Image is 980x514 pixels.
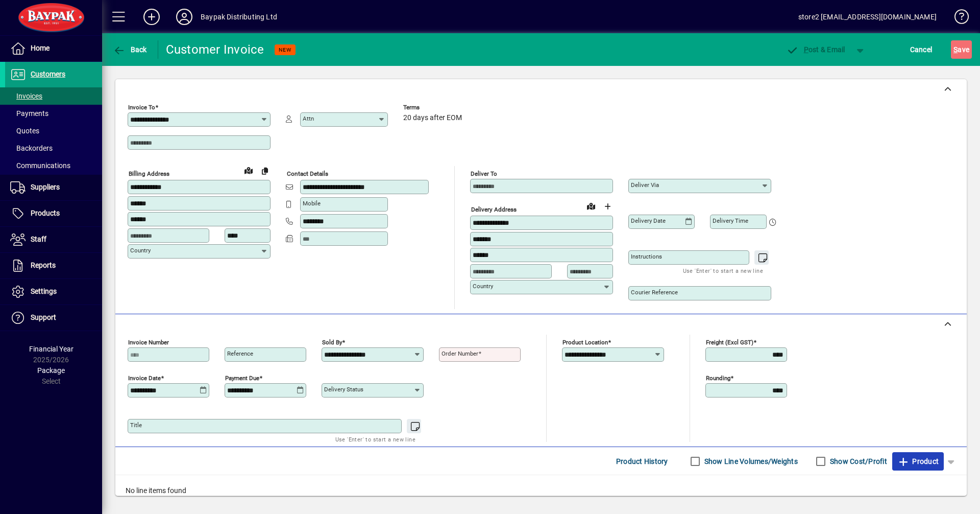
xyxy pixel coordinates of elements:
[10,92,42,100] span: Invoices
[892,452,944,471] button: Product
[5,122,102,139] a: Quotes
[702,456,798,466] label: Show Line Volumes/Weights
[5,175,102,200] a: Suppliers
[631,181,659,189] mat-label: Deliver via
[5,157,102,174] a: Communications
[442,350,478,357] mat-label: Order number
[473,283,493,290] mat-label: Country
[951,40,972,59] button: Save
[31,287,57,295] span: Settings
[471,170,497,177] mat-label: Deliver To
[583,198,599,214] a: View on map
[128,339,169,346] mat-label: Invoice number
[225,375,259,382] mat-label: Payment due
[706,339,753,346] mat-label: Freight (excl GST)
[240,162,257,178] a: View on map
[10,161,70,170] span: Communications
[201,9,277,25] div: Baypak Distributing Ltd
[322,339,342,346] mat-label: Sold by
[403,114,462,122] span: 20 days after EOM
[706,375,730,382] mat-label: Rounding
[10,109,48,118] span: Payments
[135,8,168,26] button: Add
[786,45,845,54] span: ost & Email
[257,162,273,179] button: Copy to Delivery address
[5,227,102,252] a: Staff
[31,235,46,243] span: Staff
[10,144,53,152] span: Backorders
[798,9,937,25] div: store2 [EMAIL_ADDRESS][DOMAIN_NAME]
[562,339,608,346] mat-label: Product location
[102,40,158,59] app-page-header-button: Back
[303,115,314,122] mat-label: Attn
[5,253,102,278] a: Reports
[5,279,102,305] a: Settings
[5,305,102,331] a: Support
[908,40,935,59] button: Cancel
[616,453,668,470] span: Product History
[403,104,464,111] span: Terms
[31,183,60,191] span: Suppliers
[599,198,616,215] button: Choose address
[335,433,415,445] mat-hint: Use 'Enter' to start a new line
[166,41,264,58] div: Customer Invoice
[113,45,147,54] span: Back
[130,247,151,254] mat-label: Country
[612,452,672,471] button: Product History
[37,366,65,375] span: Package
[713,217,748,224] mat-label: Delivery time
[631,217,666,224] mat-label: Delivery date
[5,201,102,226] a: Products
[804,45,808,54] span: P
[10,127,39,135] span: Quotes
[115,475,967,506] div: No line items found
[781,40,850,59] button: Post & Email
[828,456,887,466] label: Show Cost/Profit
[303,200,321,207] mat-label: Mobile
[683,265,763,276] mat-hint: Use 'Enter' to start a new line
[5,36,102,61] a: Home
[324,386,363,393] mat-label: Delivery status
[227,350,253,357] mat-label: Reference
[128,375,161,382] mat-label: Invoice date
[631,289,678,296] mat-label: Courier Reference
[110,40,150,59] button: Back
[953,41,969,58] span: ave
[5,87,102,105] a: Invoices
[128,104,155,111] mat-label: Invoice To
[953,45,958,54] span: S
[31,313,56,321] span: Support
[631,253,662,260] mat-label: Instructions
[5,139,102,157] a: Backorders
[29,345,73,353] span: Financial Year
[31,209,60,217] span: Products
[168,8,201,26] button: Profile
[5,105,102,122] a: Payments
[897,453,939,470] span: Product
[31,44,50,52] span: Home
[130,422,142,429] mat-label: Title
[279,46,291,53] span: NEW
[31,70,65,78] span: Customers
[947,2,967,35] a: Knowledge Base
[910,41,933,58] span: Cancel
[31,261,56,269] span: Reports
